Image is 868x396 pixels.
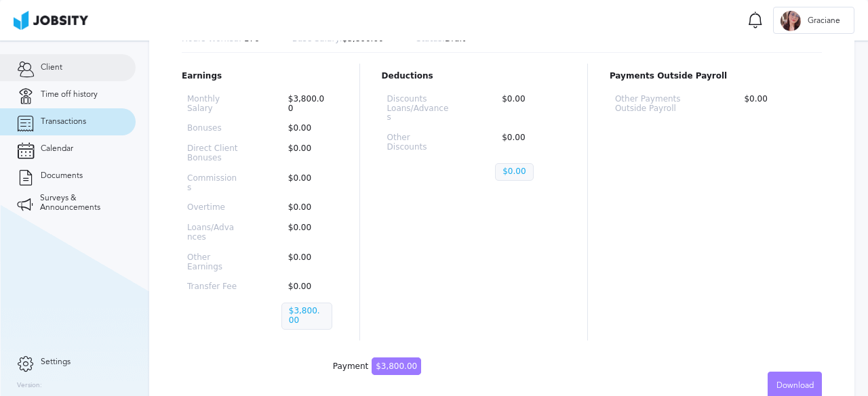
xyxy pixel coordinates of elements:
[187,253,238,272] p: Other Earnings
[281,95,332,114] p: $3,800.00
[187,144,238,163] p: Direct Client Bonuses
[281,223,332,242] p: $0.00
[187,282,238,292] p: Transfer Fee
[495,163,533,181] p: $0.00
[187,95,238,114] p: Monthly Salary
[281,144,332,163] p: $0.00
[41,90,98,100] span: Time off history
[773,7,854,34] button: GGraciane
[333,362,421,372] div: Payment
[41,117,86,127] span: Transactions
[615,95,694,114] p: Other Payments Outside Payroll
[610,72,822,81] p: Payments Outside Payroll
[781,11,801,31] div: G
[14,11,88,30] img: ab4bad089aa723f57921c736e9817d99.png
[187,203,238,213] p: Overtime
[41,171,83,181] span: Documents
[41,63,62,72] span: Client
[41,144,73,154] span: Calendar
[372,357,421,375] span: $3,800.00
[187,223,238,242] p: Loans/Advances
[281,253,332,272] p: $0.00
[281,174,332,193] p: $0.00
[776,381,814,391] span: Download
[187,174,238,193] p: Commissions
[737,95,816,114] p: $0.00
[281,203,332,213] p: $0.00
[387,133,452,152] p: Other Discounts
[41,357,71,367] span: Settings
[495,95,560,123] p: $0.00
[387,95,452,123] p: Discounts Loans/Advances
[40,194,119,213] span: Surveys & Announcements
[495,133,560,152] p: $0.00
[17,382,42,390] label: Version:
[182,72,338,81] p: Earnings
[281,124,332,133] p: $0.00
[382,72,566,81] p: Deductions
[281,282,332,292] p: $0.00
[801,16,847,26] span: Graciane
[187,124,238,133] p: Bonuses
[281,303,332,330] p: $3,800.00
